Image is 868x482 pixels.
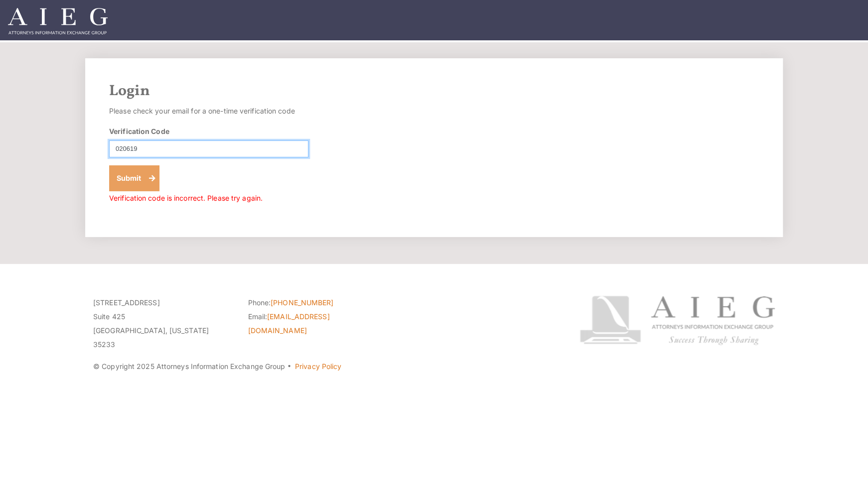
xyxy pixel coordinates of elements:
li: Phone: [248,296,387,310]
span: · [287,366,291,371]
p: Please check your email for a one-time verification code [109,104,308,118]
a: [PHONE_NUMBER] [271,298,333,307]
a: [EMAIL_ADDRESS][DOMAIN_NAME] [248,312,329,335]
p: [STREET_ADDRESS] Suite 425 [GEOGRAPHIC_DATA], [US_STATE] 35233 [93,296,233,352]
h2: Login [109,82,759,100]
a: Privacy Policy [295,362,341,370]
span: Verification code is incorrect. Please try again. [109,194,263,202]
img: Attorneys Information Exchange Group logo [579,296,775,345]
li: Email: [248,310,387,338]
button: Submit [109,165,159,191]
p: © Copyright 2025 Attorneys Information Exchange Group [93,360,542,373]
img: Attorneys Information Exchange Group [8,8,108,34]
label: Verification Code [109,126,169,136]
